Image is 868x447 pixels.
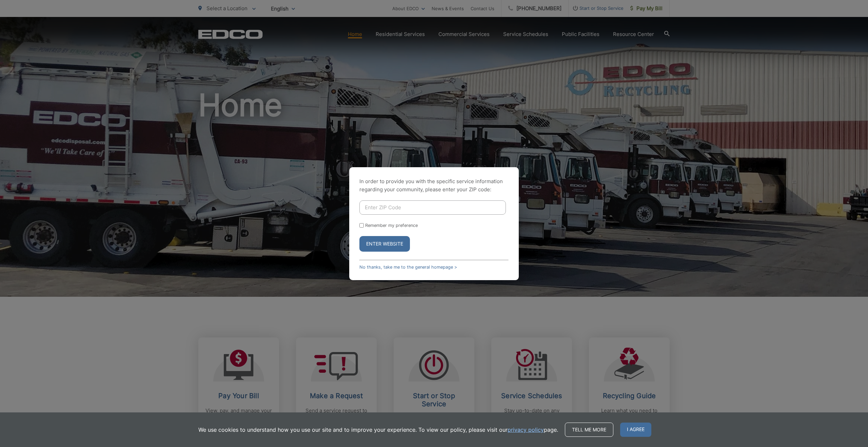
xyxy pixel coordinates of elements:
label: Remember my preference [365,223,418,228]
span: I agree [620,423,651,437]
a: No thanks, take me to the general homepage > [359,265,457,270]
a: Tell me more [565,423,613,437]
button: Enter Website [359,236,410,252]
p: In order to provide you with the specific service information regarding your community, please en... [359,177,509,194]
a: privacy policy [508,426,544,434]
input: Enter ZIP Code [359,200,506,215]
p: We use cookies to understand how you use our site and to improve your experience. To view our pol... [198,426,558,434]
